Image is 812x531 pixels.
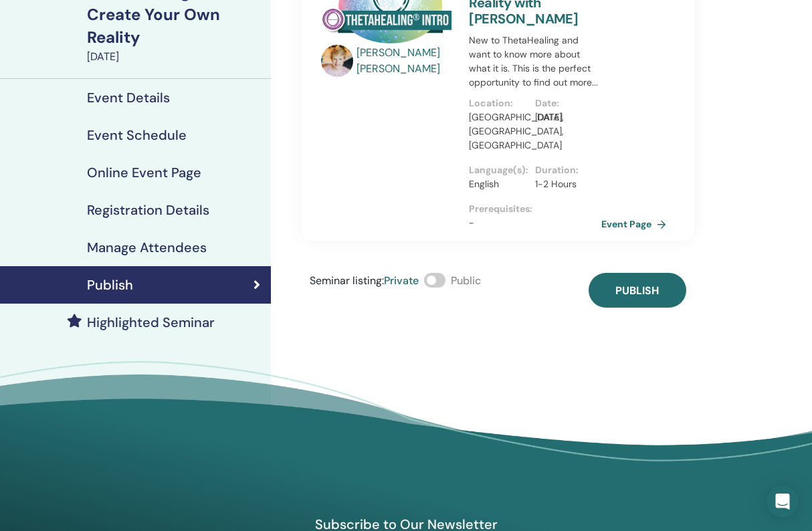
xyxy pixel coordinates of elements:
span: Publish [615,284,659,298]
p: Language(s) : [469,163,527,177]
p: Location : [469,96,527,110]
p: New to ThetaHealing and want to know more about what it is. This is the perfect opportunity to fi... [469,33,601,90]
h4: Highlighted Seminar [87,314,215,330]
p: [DATE] [535,110,593,124]
img: default.jpg [321,45,353,77]
span: Private [384,274,419,288]
h4: Event Details [87,90,170,106]
h4: Publish [87,277,133,293]
p: Prerequisites : [469,202,601,216]
div: [DATE] [87,49,263,65]
p: - [469,216,601,230]
div: Open Intercom Messenger [767,486,799,518]
p: English [469,177,527,191]
h4: Registration Details [87,202,209,218]
a: Event Page [601,214,672,234]
h4: Manage Attendees [87,239,207,255]
span: Seminar listing : [310,274,384,288]
button: Publish [589,273,686,308]
p: [GEOGRAPHIC_DATA], [GEOGRAPHIC_DATA], [GEOGRAPHIC_DATA] [469,110,527,152]
p: Date : [535,96,593,110]
p: 1-2 Hours [535,177,593,191]
h4: Online Event Page [87,165,201,181]
span: Public [451,274,481,288]
p: Duration : [535,163,593,177]
h4: Event Schedule [87,127,187,143]
a: [PERSON_NAME] [PERSON_NAME] [357,45,455,77]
